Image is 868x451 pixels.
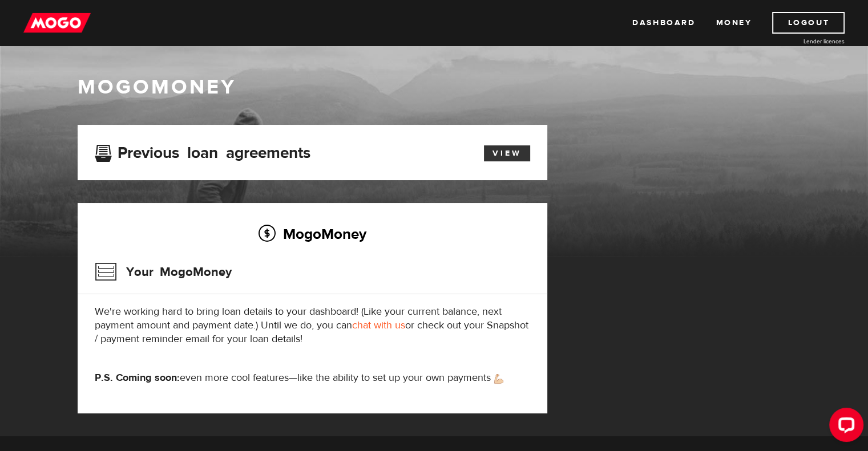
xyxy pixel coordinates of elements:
[95,371,180,384] strong: P.S. Coming soon:
[95,144,310,159] h3: Previous loan agreements
[772,12,845,34] a: Logout
[759,37,845,46] a: Lender licences
[716,12,752,34] a: Money
[820,403,868,451] iframe: LiveChat chat widget
[484,145,530,161] a: View
[95,257,232,287] h3: Your MogoMoney
[23,12,91,34] img: mogo_logo-11ee424be714fa7cbb0f0f49df9e16ec.png
[352,319,405,332] a: chat with us
[494,374,503,384] img: strong arm emoji
[632,12,695,34] a: Dashboard
[78,75,791,99] h1: MogoMoney
[95,222,530,246] h2: MogoMoney
[95,371,530,385] p: even more cool features—like the ability to set up your own payments
[95,305,530,346] p: We're working hard to bring loan details to your dashboard! (Like your current balance, next paym...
